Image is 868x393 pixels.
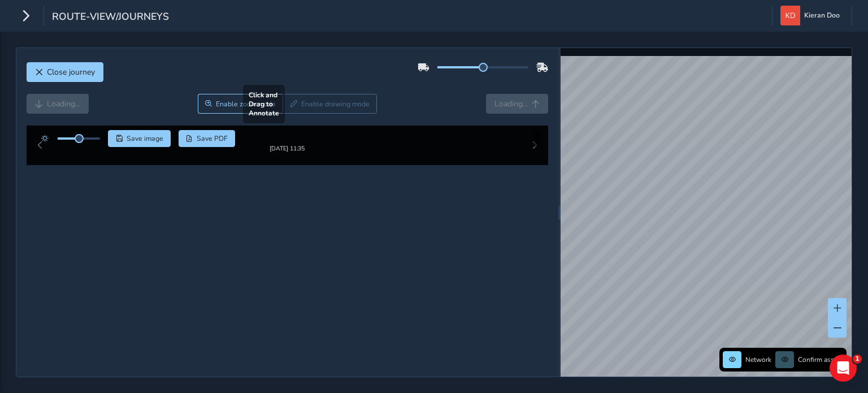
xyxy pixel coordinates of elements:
[27,62,103,82] button: Close journey
[47,67,95,77] span: Close journey
[198,94,283,114] button: Zoom
[780,6,800,25] img: diamond-layout
[853,355,862,364] span: 1
[745,355,771,364] span: Network
[127,134,163,143] span: Save image
[197,134,228,143] span: Save PDF
[798,355,843,364] span: Confirm assets
[253,153,322,162] div: [DATE] 11:35
[830,355,857,382] iframe: Intercom live chat
[108,130,171,147] button: Save
[179,130,236,147] button: PDF
[780,6,844,25] button: Kieran Doo
[253,142,322,153] img: Thumbnail frame
[216,100,276,109] span: Enable zoom mode
[804,6,840,25] span: Kieran Doo
[52,10,169,25] span: route-view/journeys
